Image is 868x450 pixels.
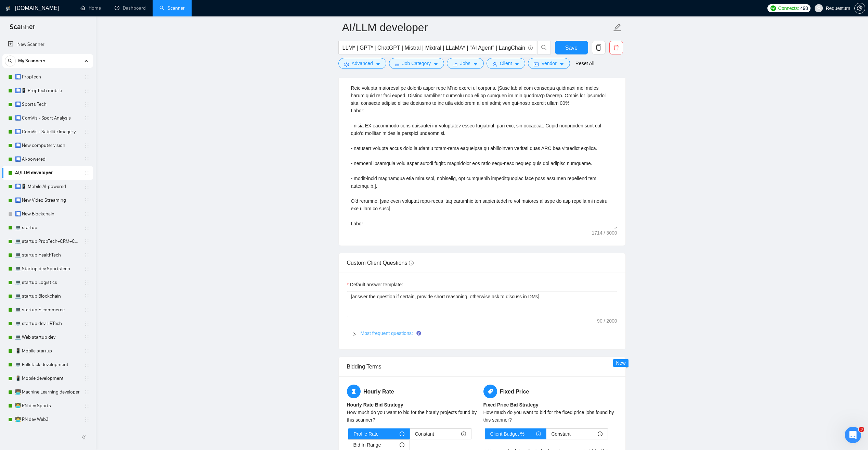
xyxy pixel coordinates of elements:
span: holder [84,74,90,80]
span: holder [84,170,90,176]
span: info-circle [536,432,541,436]
span: caret-down [559,62,564,67]
a: 💻 startup Logistics [15,276,80,289]
span: holder [84,143,90,148]
span: search [537,45,550,51]
span: holder [84,115,90,121]
div: Tooltip anchor [416,330,422,336]
span: info-circle [409,261,414,265]
a: New Scanner [8,38,88,51]
a: dashboardDashboard [115,5,146,11]
span: info-circle [461,432,466,436]
a: 💻 startup HealthTech [15,248,80,262]
span: Client [500,60,512,67]
h5: Hourly Rate [347,385,481,398]
span: Jobs [460,60,470,67]
span: double-left [81,434,88,441]
span: caret-down [376,62,380,67]
span: Job Category [402,60,431,67]
span: holder [84,417,90,422]
span: 493 [800,4,808,12]
span: holder [84,225,90,230]
a: 💻 startup dev HRTech [15,317,80,330]
a: 🛄 ComVis - Satellite Imagery Analysis [15,125,80,139]
input: Scanner name... [342,19,612,36]
li: New Scanner [2,38,93,51]
a: 💻 Fullstack development [15,358,80,372]
iframe: Intercom live chat [845,427,861,443]
span: info-circle [528,46,533,50]
span: holder [84,293,90,299]
span: right [352,332,357,336]
span: holder [84,335,90,340]
a: 👨‍💻 RN dev Sports [15,399,80,413]
span: caret-down [473,62,478,67]
span: holder [84,102,90,107]
button: settingAdvancedcaret-down [338,58,386,69]
span: info-circle [400,432,404,436]
span: bars [395,62,400,67]
span: holder [84,307,90,313]
button: search [5,55,16,66]
h5: Fixed Price [483,385,617,398]
span: holder [84,88,90,93]
a: 👨‍💻 RN dev Web3 [15,413,80,426]
span: holder [84,129,90,135]
span: delete [610,45,623,51]
span: tag [483,385,497,398]
span: New [616,360,625,366]
a: 🛄 AI-powered [15,152,80,166]
span: holder [84,403,90,409]
span: holder [84,362,90,367]
button: barsJob Categorycaret-down [389,58,444,69]
span: holder [84,211,90,217]
a: 📱 Mobile development [15,372,80,385]
a: 🛄 New Video Streaming [15,193,80,207]
button: folderJobscaret-down [447,58,484,69]
span: My Scanners [18,54,45,68]
span: Constant [552,429,571,439]
span: edit [613,23,622,32]
a: 🛄 New Blockchain [15,207,80,221]
span: Custom Client Questions [347,260,414,266]
span: holder [84,348,90,354]
span: holder [84,157,90,162]
span: holder [84,252,90,258]
span: holder [84,389,90,395]
span: hourglass [347,385,361,398]
a: 🛄 ComVis - Sport Analysis [15,111,80,125]
span: holder [84,239,90,244]
b: Hourly Rate Bid Strategy [347,402,403,408]
span: holder [84,280,90,285]
img: logo [6,3,11,14]
a: 📱 Mobile startup [15,344,80,358]
div: How much do you want to bid for the fixed price jobs found by this scanner? [483,409,617,424]
a: Most frequent questions: [361,330,413,336]
a: 🛄📱 Mobile AI-powered [15,180,80,193]
a: 💻 startup PropTech+CRM+Construction [15,235,80,248]
a: 💻 startup Blockchain [15,289,80,303]
a: 🛄📱 PropTech mobile [15,84,80,98]
b: Fixed Price Bid Strategy [483,402,539,408]
span: Profile Rate [354,429,379,439]
a: 🛄 New computer vision [15,139,80,152]
span: holder [84,376,90,381]
textarea: Default answer template: [347,291,617,317]
span: setting [855,5,865,11]
span: Vendor [541,60,556,67]
span: holder [84,184,90,189]
span: info-circle [598,432,603,436]
span: Bid In Range [353,440,381,450]
textarea: Cover letter template: [347,75,617,229]
button: idcardVendorcaret-down [528,58,570,69]
button: copy [592,41,606,54]
span: copy [592,45,605,51]
span: Connects: [778,4,799,12]
a: 💻 Web startup dev [15,330,80,344]
a: 🛄 Sports Tech [15,98,80,111]
label: Default answer template: [347,281,403,288]
span: Scanner [4,22,41,36]
a: homeHome [80,5,101,11]
button: setting [854,3,865,14]
div: How much do you want to bid for the hourly projects found by this scanner? [347,409,481,424]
